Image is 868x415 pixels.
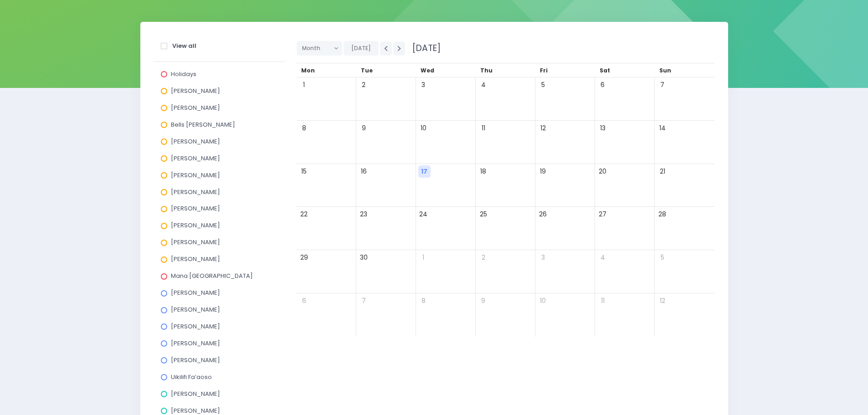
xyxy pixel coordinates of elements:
[596,208,609,220] span: 27
[171,305,220,314] span: [PERSON_NAME]
[172,41,196,50] strong: View all
[171,103,220,112] span: [PERSON_NAME]
[656,295,668,307] span: 12
[171,373,212,381] span: Uikilifi Fa’aoso
[298,208,310,220] span: 22
[358,165,370,178] span: 16
[171,322,220,331] span: [PERSON_NAME]
[656,208,668,220] span: 28
[298,295,310,307] span: 6
[477,122,489,134] span: 11
[358,79,370,91] span: 2
[656,251,668,264] span: 5
[540,67,548,74] span: Fri
[596,165,609,178] span: 20
[171,255,220,263] span: [PERSON_NAME]
[480,67,493,74] span: Thu
[537,165,549,178] span: 19
[537,251,549,264] span: 3
[358,251,370,264] span: 30
[171,339,220,348] span: [PERSON_NAME]
[171,87,220,95] span: [PERSON_NAME]
[477,165,489,178] span: 18
[417,251,430,264] span: 1
[171,70,196,78] span: Holidays
[477,208,489,220] span: 25
[656,79,668,91] span: 7
[417,208,430,220] span: 24
[537,79,549,91] span: 5
[171,288,220,297] span: [PERSON_NAME]
[477,295,489,307] span: 9
[171,171,220,179] span: [PERSON_NAME]
[477,251,489,264] span: 2
[344,41,379,56] button: [DATE]
[171,120,235,129] span: Bells [PERSON_NAME]
[596,295,609,307] span: 11
[171,389,220,398] span: [PERSON_NAME]
[171,154,220,163] span: [PERSON_NAME]
[537,295,549,307] span: 10
[171,406,220,415] span: [PERSON_NAME]
[171,221,220,230] span: [PERSON_NAME]
[171,238,220,246] span: [PERSON_NAME]
[421,67,434,74] span: Wed
[418,165,431,178] span: 17
[656,122,668,134] span: 14
[358,122,370,134] span: 9
[417,295,430,307] span: 8
[297,41,343,56] button: Month
[659,67,671,74] span: Sun
[417,79,430,91] span: 3
[596,122,609,134] span: 13
[298,122,310,134] span: 8
[298,251,310,264] span: 29
[171,188,220,196] span: [PERSON_NAME]
[298,79,310,91] span: 1
[302,41,330,55] span: Month
[301,67,315,74] span: Mon
[298,165,310,178] span: 15
[171,204,220,213] span: [PERSON_NAME]
[600,67,610,74] span: Sat
[596,251,609,264] span: 4
[171,272,253,280] span: Mana [GEOGRAPHIC_DATA]
[537,208,549,220] span: 26
[417,122,430,134] span: 10
[358,208,370,220] span: 23
[656,165,668,178] span: 21
[171,356,220,364] span: [PERSON_NAME]
[537,122,549,134] span: 12
[406,42,441,54] span: [DATE]
[171,137,220,146] span: [PERSON_NAME]
[358,295,370,307] span: 7
[477,79,489,91] span: 4
[596,79,609,91] span: 6
[361,67,373,74] span: Tue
